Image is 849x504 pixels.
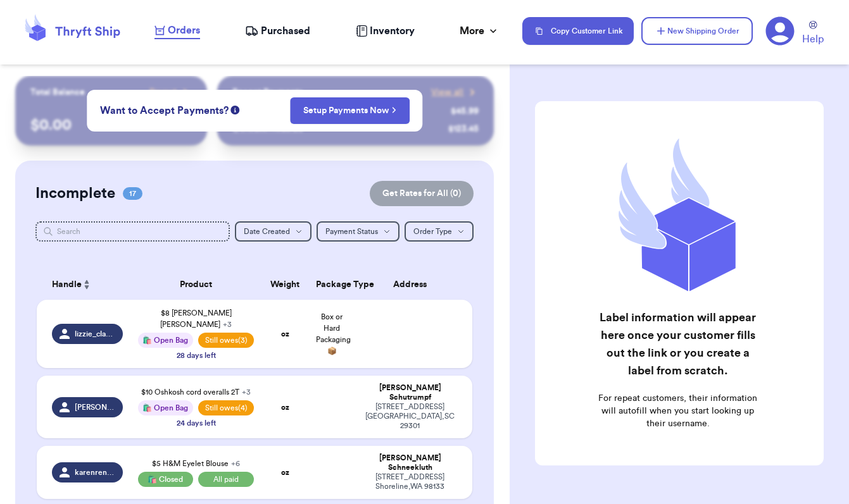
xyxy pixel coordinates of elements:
[35,183,115,204] h2: Incomplete
[261,269,308,300] th: Weight
[100,103,229,118] span: Want to Accept Payments?
[152,460,240,467] span: $5 H&M Eyelet Blouse
[177,350,216,360] div: 28 days left
[431,86,479,99] a: View all
[316,313,351,355] span: Box or Hard Packaging 📦
[138,472,193,487] div: 🛍️ Closed
[30,115,192,135] p: $ 0.00
[123,187,142,200] span: 17
[325,228,378,235] span: Payment Status
[281,403,289,411] strong: oz
[160,309,232,328] span: $8 [PERSON_NAME] [PERSON_NAME]
[141,388,251,396] span: $10 Oshkosh cord overalls 2T
[355,269,472,300] th: Address
[303,104,396,117] a: Setup Payments Now
[75,329,115,339] span: lizzie_clayborn
[802,32,824,47] span: Help
[232,86,303,99] p: Recent Payments
[802,21,824,47] a: Help
[460,23,500,39] div: More
[231,460,240,467] span: + 6
[641,17,753,45] button: New Shipping Order
[30,86,85,99] p: Total Balance
[290,97,410,124] button: Setup Payments Now
[75,402,115,412] span: [PERSON_NAME]
[149,86,177,99] span: Payout
[363,402,457,431] div: [STREET_ADDRESS] [GEOGRAPHIC_DATA] , SC 29301
[431,86,463,99] span: View all
[451,105,479,118] div: $ 45.99
[52,278,82,292] span: Handle
[363,472,457,491] div: [STREET_ADDRESS] Shoreline , WA 98133
[149,86,192,99] a: Payout
[281,330,289,338] strong: oz
[244,228,290,235] span: Date Created
[75,467,115,477] span: karenrenee
[413,228,452,235] span: Order Type
[168,23,200,38] span: Orders
[82,277,92,292] button: Sort ascending
[356,23,415,39] a: Inventory
[198,400,255,415] span: Still owes (4)
[598,392,758,430] p: For repeat customers, their information will autofill when you start looking up their username.
[363,383,457,402] div: [PERSON_NAME] Schutrumpf
[242,388,251,396] span: + 3
[235,221,311,242] button: Date Created
[370,181,474,206] button: Get Rates for All (0)
[308,269,355,300] th: Package Type
[317,221,399,242] button: Payment Status
[363,453,457,472] div: [PERSON_NAME] Schneekluth
[261,23,310,39] span: Purchased
[522,17,634,45] button: Copy Customer Link
[370,23,415,39] span: Inventory
[245,23,310,39] a: Purchased
[598,309,758,379] h2: Label information will appear here once your customer fills out the link or you create a label fr...
[405,221,474,242] button: Order Type
[154,23,200,39] a: Orders
[448,123,479,135] div: $ 123.45
[138,333,193,348] div: 🛍️ Open Bag
[223,321,232,328] span: + 3
[198,472,255,487] span: All paid
[198,333,255,348] span: Still owes (3)
[281,469,289,476] strong: oz
[130,269,261,300] th: Product
[138,400,193,415] div: 🛍️ Open Bag
[177,418,216,428] div: 24 days left
[35,221,230,242] input: Search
